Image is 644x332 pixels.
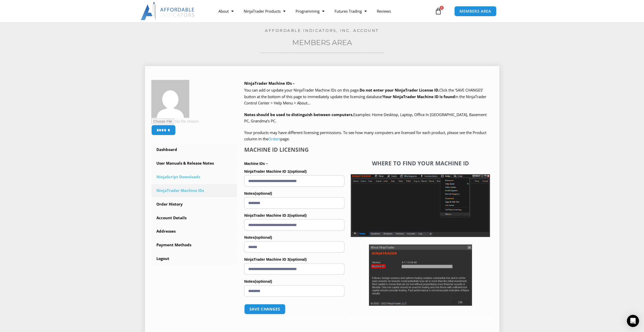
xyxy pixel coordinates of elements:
span: (optional) [255,191,272,195]
a: Futures Trading [329,5,371,17]
label: NinjaTrader Machine ID 3 [244,256,344,263]
div: Open Intercom Messenger [627,315,639,327]
b: NinjaTrader Machine IDs – [244,81,295,86]
a: Addresses [151,225,237,238]
a: 0 [427,4,449,18]
span: Your products may have different licensing permissions. To see how many computers are licensed fo... [244,130,486,142]
label: NinjaTrader Machine ID 1 [244,168,344,175]
a: About [213,5,238,17]
label: Notes [244,190,344,197]
a: Account Details [151,211,237,225]
a: NinjaScript Downloads [151,170,237,184]
span: (optional) [255,235,272,239]
button: Save changes [244,304,285,314]
span: Click the ‘SAVE CHANGES’ button at the bottom of this page to immediately update the licensing da... [244,87,486,105]
strong: Machine IDs – [244,162,268,166]
span: MEMBERS AREA [460,9,491,13]
nav: Account pages [151,143,237,265]
span: 0 [440,6,444,10]
span: (optional) [289,213,306,217]
span: (optional) [289,257,306,261]
b: Do not enter your NinjaTrader License ID. [360,87,439,93]
h4: Where to find your Machine ID [351,160,490,166]
img: Screenshot 2025-01-17 1155544 | Affordable Indicators – NinjaTrader [351,174,490,237]
h4: Machine ID Licensing [244,146,344,153]
strong: Your NinjaTrader Machine ID is found [383,94,455,99]
img: Screenshot 2025-01-17 114931 | Affordable Indicators – NinjaTrader [369,245,472,306]
a: Members Area [292,38,352,47]
img: 7db3128c115a43f694adce31e78a6ad4d66e6ab2b04fb6ef6034ada9df84ea3c [151,80,189,118]
a: NinjaTrader Products [238,5,290,17]
a: Payment Methods [151,238,237,252]
label: NinjaTrader Machine ID 2 [244,212,344,219]
a: User Manuals & Release Notes [151,157,237,170]
strong: Notes should be used to distinguish between computers. [244,112,353,117]
span: Examples: Home Desktop, Laptop, Office In [GEOGRAPHIC_DATA], Basement PC, Grandma’s PC. [244,112,487,124]
a: Logout [151,252,237,265]
span: You can add or update your NinjaTrader Machine IDs on this page. [244,87,360,93]
a: Dashboard [151,143,237,156]
img: LogoAI | Affordable Indicators – NinjaTrader [141,2,195,20]
span: (optional) [289,169,306,173]
a: Affordable Indicators, Inc. Account [265,28,379,33]
span: (optional) [255,279,272,283]
label: Notes [244,278,344,285]
a: NinjaTrader Machine IDs [151,184,237,197]
nav: Menu [213,5,433,17]
a: Order History [151,198,237,211]
a: Reviews [371,5,396,17]
a: Orders [268,136,280,141]
a: Programming [290,5,329,17]
a: MEMBERS AREA [454,6,496,16]
label: Notes [244,234,344,241]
